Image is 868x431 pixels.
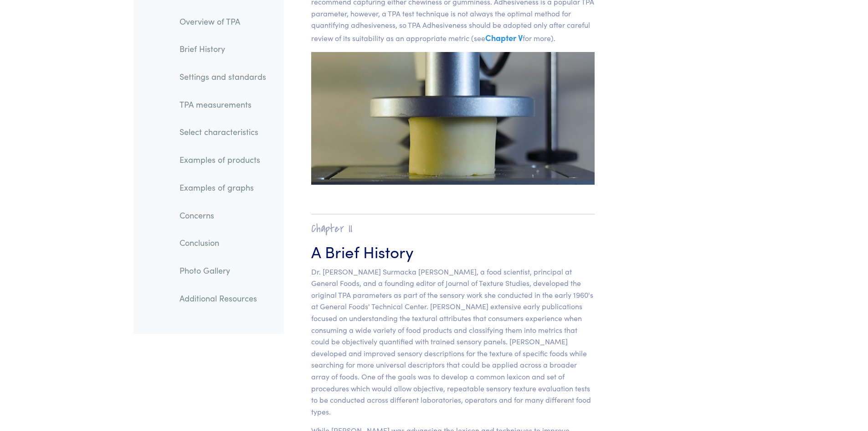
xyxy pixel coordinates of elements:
[311,222,595,236] h2: Chapter II
[172,260,273,281] a: Photo Gallery
[311,240,595,262] h3: A Brief History
[172,288,273,309] a: Additional Resources
[172,233,273,254] a: Conclusion
[172,150,273,171] a: Examples of products
[172,66,273,87] a: Settings and standards
[172,11,273,32] a: Overview of TPA
[485,32,523,43] a: Chapter V
[172,39,273,60] a: Brief History
[172,94,273,115] a: TPA measurements
[311,52,595,185] img: cheese, precompression
[311,266,595,418] p: Dr. [PERSON_NAME] Surmacka [PERSON_NAME], a food scientist, principal at General Foods, and a fou...
[172,177,273,198] a: Examples of graphs
[172,122,273,143] a: Select characteristics
[172,205,273,226] a: Concerns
